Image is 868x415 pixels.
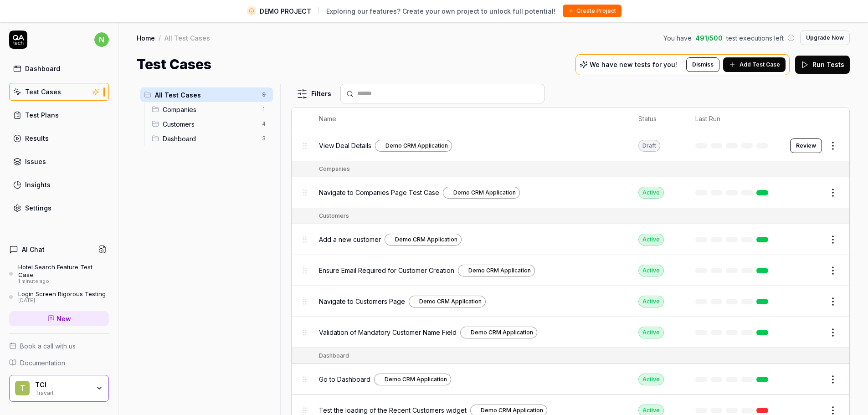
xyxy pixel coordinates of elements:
[740,61,780,69] span: Add Test Case
[638,140,660,152] div: Draft
[258,118,269,129] span: 4
[468,266,531,275] span: Demo CRM Application
[25,180,51,190] div: Insights
[800,31,850,45] button: Upgrade Now
[9,263,109,284] a: Hotel Search Feature Test Case1 minute ago
[310,108,630,130] th: Name
[460,327,537,338] a: Demo CRM Application
[292,255,849,286] tr: Ensure Email Required for Customer CreationDemo CRM ApplicationActive
[319,374,370,384] span: Go to Dashboard
[663,33,692,43] span: You have
[292,317,849,348] tr: Validation of Mandatory Customer Name FieldDemo CRM ApplicationActive
[9,60,109,77] a: Dashboard
[159,33,161,42] div: /
[790,138,822,153] button: Review
[590,61,677,68] p: We have new tests for you!
[638,187,664,199] div: Active
[94,32,109,47] span: n
[292,130,849,161] tr: View Deal DetailsDemo CRM ApplicationDraftReview
[638,374,664,385] div: Active
[686,57,719,72] button: Dismiss
[9,375,109,402] button: TTCITravart
[35,381,90,389] div: TCI
[419,297,482,306] span: Demo CRM Application
[443,187,520,199] a: Demo CRM Application
[20,341,76,351] span: Book a call with us
[292,364,849,395] tr: Go to DashboardDemo CRM ApplicationActive
[25,110,59,120] div: Test Plans
[164,33,210,42] div: All Test Cases
[163,105,257,114] span: Companies
[258,104,269,115] span: 1
[471,328,533,337] span: Demo CRM Application
[481,406,543,415] span: Demo CRM Application
[326,6,555,16] span: Exploring our features? Create your own project to unlock full potential!
[163,134,257,143] span: Dashboard
[9,199,109,217] a: Settings
[458,265,535,277] a: Demo CRM Application
[137,33,155,42] a: Home
[385,234,462,246] a: Demo CRM Application
[258,133,269,144] span: 3
[319,212,349,220] div: Customers
[25,133,49,143] div: Results
[22,245,45,254] h4: AI Chat
[319,266,454,275] span: Ensure Email Required for Customer Creation
[319,405,467,415] span: Test the loading of the Recent Customers widget
[726,33,784,43] span: test executions left
[319,235,381,244] span: Add a new customer
[155,90,257,100] span: All Test Cases
[25,64,60,73] div: Dashboard
[148,117,273,131] div: Drag to reorderCustomers4
[686,108,781,130] th: Last Run
[9,176,109,194] a: Insights
[15,381,30,395] span: T
[795,56,850,74] button: Run Tests
[260,6,311,16] span: DEMO PROJECT
[638,265,664,277] div: Active
[25,87,61,97] div: Test Cases
[375,140,452,152] a: Demo CRM Application
[319,165,350,173] div: Companies
[18,297,106,304] div: [DATE]
[9,341,109,351] a: Book a call with us
[291,85,337,103] button: Filters
[292,177,849,208] tr: Navigate to Companies Page Test CaseDemo CRM ApplicationActive
[638,296,664,307] div: Active
[18,263,109,278] div: Hotel Search Feature Test Case
[385,142,448,150] span: Demo CRM Application
[319,352,349,360] div: Dashboard
[25,157,46,166] div: Issues
[453,189,516,197] span: Demo CRM Application
[148,131,273,146] div: Drag to reorderDashboard3
[9,83,109,101] a: Test Cases
[9,311,109,326] a: New
[292,286,849,317] tr: Navigate to Customers PageDemo CRM ApplicationActive
[292,224,849,255] tr: Add a new customerDemo CRM ApplicationActive
[395,236,457,244] span: Demo CRM Application
[723,57,786,72] button: Add Test Case
[56,314,71,323] span: New
[137,54,211,75] h1: Test Cases
[9,106,109,124] a: Test Plans
[18,290,106,297] div: Login Screen Rigorous Testing
[409,296,486,307] a: Demo CRM Application
[563,5,621,17] button: Create Project
[638,234,664,246] div: Active
[25,203,51,213] div: Settings
[9,129,109,147] a: Results
[148,102,273,117] div: Drag to reorderCompanies1
[629,108,686,130] th: Status
[638,327,664,338] div: Active
[319,297,405,306] span: Navigate to Customers Page
[18,278,109,285] div: 1 minute ago
[319,141,371,150] span: View Deal Details
[94,31,109,49] button: n
[9,358,109,368] a: Documentation
[319,328,457,337] span: Validation of Mandatory Customer Name Field
[385,375,447,384] span: Demo CRM Application
[9,153,109,170] a: Issues
[35,389,90,396] div: Travart
[20,358,65,368] span: Documentation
